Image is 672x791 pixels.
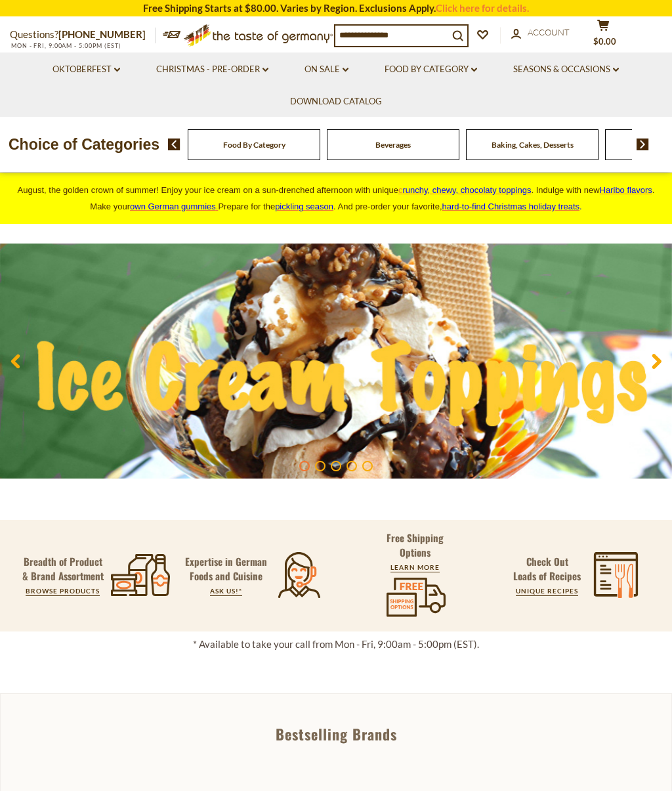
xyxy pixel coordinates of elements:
[26,587,100,595] a: BROWSE PRODUCTS
[210,587,242,595] a: ASK US!*
[516,587,578,595] a: UNIQUE RECIPES
[223,140,285,150] a: Food By Category
[1,727,671,741] div: Bestselling Brands
[398,185,532,195] a: crunchy, chewy, chocolaty toppings
[52,62,120,77] a: Oktoberfest
[637,139,649,150] img: next arrow
[371,530,458,559] p: Free Shipping Options
[600,185,652,195] a: Haribo flavors
[130,202,218,211] a: own German gummies.
[436,2,529,14] a: Click here for details.
[513,62,619,77] a: Seasons & Occasions
[402,185,531,195] span: runchy, chewy, chocolaty toppings
[492,140,574,150] a: Baking, Cakes, Desserts
[18,185,655,211] span: August, the golden crown of summer! Enjoy your ice cream on a sun-drenched afternoon with unique ...
[511,26,570,40] a: Account
[385,62,477,77] a: Food By Category
[130,202,216,211] span: own German gummies
[290,95,382,109] a: Download Catalog
[583,19,623,52] button: $0.00
[390,563,440,571] a: LEARN MORE
[58,28,146,40] a: [PHONE_NUMBER]
[10,42,121,49] span: MON - FRI, 9:00AM - 5:00PM (EST)
[513,554,581,583] p: Check Out Loads of Recipes
[168,139,180,150] img: previous arrow
[593,36,616,47] span: $0.00
[156,62,268,77] a: Christmas - PRE-ORDER
[179,554,274,583] p: Expertise in German Foods and Cuisine
[528,27,570,37] span: Account
[275,202,333,211] a: pickling season
[442,202,580,211] a: hard-to-find Christmas holiday treats
[304,62,348,77] a: On Sale
[22,554,104,583] p: Breadth of Product & Brand Assortment
[10,26,156,43] p: Questions?
[442,202,582,211] span: .
[375,140,411,150] a: Beverages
